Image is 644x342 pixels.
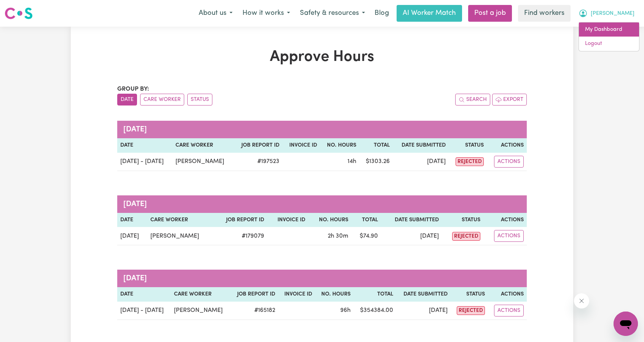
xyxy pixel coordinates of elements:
[457,306,485,315] span: rejected
[117,270,527,287] caption: [DATE]
[396,302,451,320] td: [DATE]
[370,5,394,22] a: Blog
[194,5,238,21] button: About us
[442,213,483,227] th: Status
[278,287,315,302] th: Invoice ID
[315,287,354,302] th: No. Hours
[455,94,490,105] button: Search
[320,138,359,153] th: No. Hours
[171,302,230,320] td: [PERSON_NAME]
[117,213,147,227] th: Date
[233,138,282,153] th: Job Report ID
[340,307,351,313] span: 96 hours
[381,213,442,227] th: Date Submitted
[359,138,393,153] th: Total
[393,153,449,171] td: [DATE]
[396,287,451,302] th: Date Submitted
[348,158,356,165] span: 14 hours
[579,22,639,51] div: My Account
[579,37,639,51] a: Logout
[487,138,527,153] th: Actions
[171,287,230,302] th: Care worker
[494,305,524,316] button: Actions
[117,153,172,171] td: [DATE] - [DATE]
[147,227,214,245] td: [PERSON_NAME]
[308,213,351,227] th: No. Hours
[117,121,527,138] caption: [DATE]
[468,5,512,22] a: Post a job
[117,138,172,153] th: Date
[381,227,442,245] td: [DATE]
[5,5,46,11] span: Need any help?
[214,227,268,245] td: # 179079
[282,138,320,153] th: Invoice ID
[492,94,527,105] button: Export
[494,156,524,168] button: Actions
[233,153,282,171] td: # 197523
[267,213,308,227] th: Invoice ID
[574,5,639,21] button: My Account
[117,94,137,105] button: sort invoices by date
[172,138,233,153] th: Care worker
[393,138,449,153] th: Date Submitted
[230,302,278,320] td: # 165182
[117,227,147,245] td: [DATE]
[359,153,393,171] td: $ 1303.26
[147,213,214,227] th: Care worker
[351,213,381,227] th: Total
[238,5,295,21] button: How it works
[591,10,634,18] span: [PERSON_NAME]
[483,213,527,227] th: Actions
[172,153,233,171] td: [PERSON_NAME]
[5,6,33,20] img: Careseekers logo
[452,232,480,241] span: rejected
[488,287,527,302] th: Actions
[328,233,348,239] span: 2 hours 30 minutes
[140,94,184,105] button: sort invoices by care worker
[494,230,524,242] button: Actions
[187,94,212,105] button: sort invoices by paid status
[117,302,171,320] td: [DATE] - [DATE]
[117,48,527,66] h1: Approve Hours
[354,302,396,320] td: $ 354384.00
[214,213,268,227] th: Job Report ID
[117,287,171,302] th: Date
[614,312,638,336] iframe: Button to launch messaging window
[518,5,571,22] a: Find workers
[579,22,639,37] a: My Dashboard
[574,293,589,308] iframe: Close message
[230,287,278,302] th: Job Report ID
[117,86,149,92] span: Group by:
[351,227,381,245] td: $ 74.90
[449,138,487,153] th: Status
[295,5,370,21] button: Safety & resources
[5,5,33,22] a: Careseekers logo
[456,157,484,166] span: rejected
[117,195,527,213] caption: [DATE]
[397,5,462,22] a: AI Worker Match
[451,287,488,302] th: Status
[354,287,396,302] th: Total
